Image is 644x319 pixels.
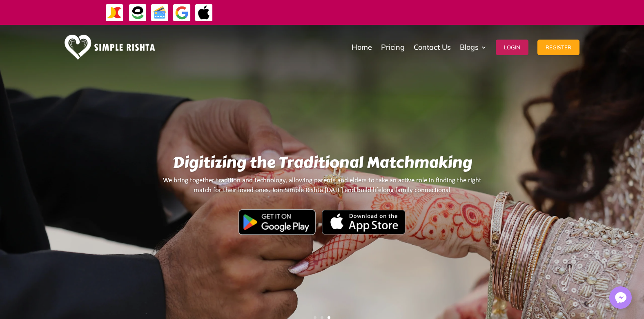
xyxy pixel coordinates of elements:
[163,176,481,238] : We bring together tradition and technology, allowing parents and elders to take an active role in...
[352,27,372,68] a: Home
[314,316,316,319] a: 1
[414,27,451,68] a: Contact Us
[328,316,330,319] a: 3
[163,153,481,176] h1: Digitizing the Traditional Matchmaking
[460,27,487,68] a: Blogs
[129,4,147,22] img: EasyPaisa-icon
[381,27,405,68] a: Pricing
[195,4,213,22] img: ApplePay-icon
[613,290,629,306] img: Messenger
[537,27,579,68] a: Register
[537,40,579,55] button: Register
[238,209,316,235] img: Google Play
[105,4,124,22] img: JazzCash-icon
[151,4,169,22] img: Credit Cards
[173,4,191,22] img: GooglePay-icon
[496,40,528,55] button: Login
[496,27,528,68] a: Login
[321,316,323,319] a: 2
